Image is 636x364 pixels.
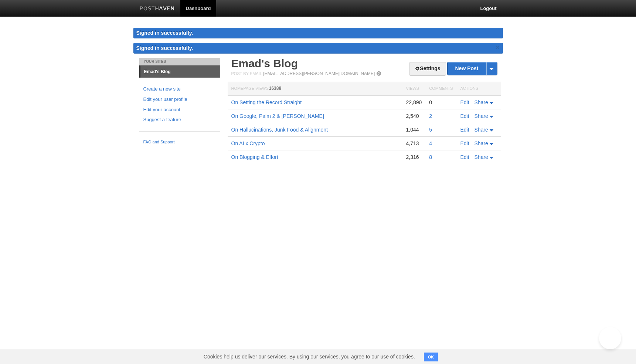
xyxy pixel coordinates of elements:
[409,62,446,76] a: Settings
[231,127,328,133] a: On Hallucinations, Junk Food & Alignment
[429,140,432,146] a: 4
[429,154,432,160] a: 8
[475,140,488,146] span: Share
[429,127,432,133] a: 5
[425,82,456,96] th: Comments
[475,113,488,119] span: Share
[406,113,422,119] div: 2,540
[143,106,216,114] a: Edit your account
[599,327,621,349] iframe: Help Scout Beacon - Open
[140,66,220,78] a: Emad's Blog
[231,113,324,119] a: On Google, Palm 2 & [PERSON_NAME]
[143,116,216,124] a: Suggest a feature
[406,126,422,133] div: 1,044
[424,353,438,361] button: OK
[494,43,501,52] a: ×
[475,154,488,160] span: Share
[231,154,278,160] a: On Blogging & Effort
[231,99,302,105] a: On Setting the Record Straight
[269,86,281,91] span: 16388
[133,28,503,38] div: Signed in successfully.
[448,62,497,75] a: New Post
[196,349,422,364] span: Cookies help us deliver our services. By using our services, you agree to our use of cookies.
[140,6,175,12] img: Posthaven-bar
[231,71,262,76] span: Post by Email
[143,96,216,103] a: Edit your user profile
[475,99,488,105] span: Share
[429,99,453,106] div: 0
[143,85,216,93] a: Create a new site
[460,113,469,119] a: Edit
[460,127,469,133] a: Edit
[406,99,422,106] div: 22,890
[143,139,216,146] a: FAQ and Support
[231,57,298,69] a: Emad's Blog
[231,140,265,146] a: On AI x Crypto
[136,45,193,51] span: Signed in successfully.
[402,82,426,96] th: Views
[406,154,422,160] div: 2,316
[263,71,375,76] a: [EMAIL_ADDRESS][PERSON_NAME][DOMAIN_NAME]
[457,82,501,96] th: Actions
[460,99,469,105] a: Edit
[139,58,220,65] li: Your Sites
[406,140,422,147] div: 4,713
[429,113,432,119] a: 2
[460,140,469,146] a: Edit
[475,127,488,133] span: Share
[228,82,402,96] th: Homepage Views
[460,154,469,160] a: Edit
